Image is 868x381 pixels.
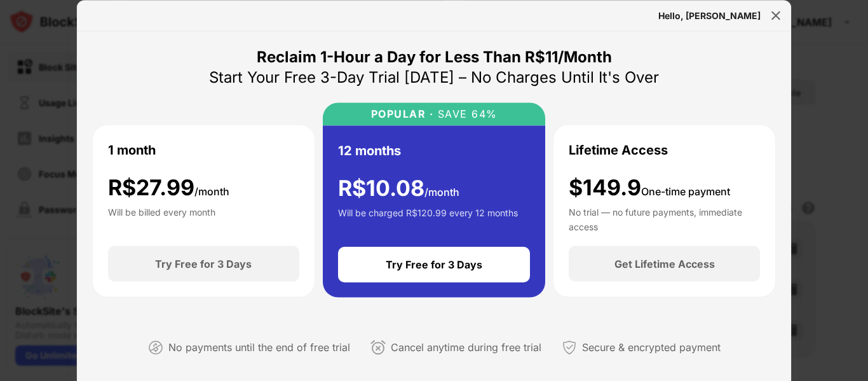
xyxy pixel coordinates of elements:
[108,140,156,159] div: 1 month
[338,175,459,201] div: R$ 10.08
[108,174,229,200] div: R$ 27.99
[108,205,215,231] div: Will be billed every month
[370,340,386,355] img: cancel-anytime
[338,206,518,232] div: Will be charged R$120.99 every 12 months
[338,141,401,160] div: 12 months
[371,107,434,120] div: POPULAR ·
[582,338,721,357] div: Secure & encrypted payment
[614,258,715,270] div: Get Lifetime Access
[168,338,350,357] div: No payments until the end of free trial
[257,46,612,67] div: Reclaim 1-Hour a Day for Less Than R$11/Month
[391,338,541,357] div: Cancel anytime during free trial
[148,340,163,355] img: not-paying
[155,258,252,270] div: Try Free for 3 Days
[569,174,730,200] div: $149.9
[424,185,459,198] span: /month
[641,184,730,197] span: One-time payment
[658,10,761,20] div: Hello, [PERSON_NAME]
[569,205,760,231] div: No trial — no future payments, immediate access
[386,258,482,271] div: Try Free for 3 Days
[562,340,577,355] img: secured-payment
[569,140,668,159] div: Lifetime Access
[433,107,498,120] div: SAVE 64%
[209,67,659,87] div: Start Your Free 3-Day Trial [DATE] – No Charges Until It's Over
[194,184,229,197] span: /month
